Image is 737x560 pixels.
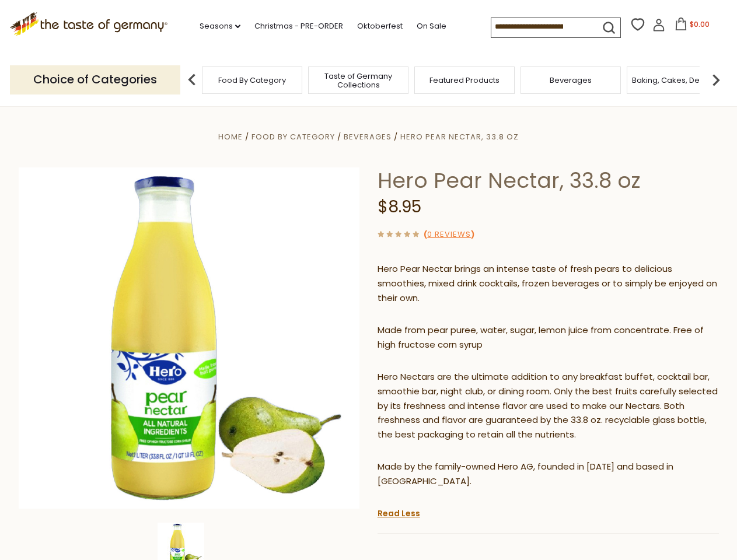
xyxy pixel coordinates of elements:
[550,76,592,85] a: Beverages
[632,76,722,85] a: Baking, Cakes, Desserts
[312,72,405,89] a: Taste of Germany Collections
[378,460,719,489] p: Made by the family-owned Hero AG, founded in [DATE] and based in [GEOGRAPHIC_DATA].
[344,131,392,142] a: Beverages
[252,131,335,142] a: Food By Category
[378,323,719,352] p: Made from pear puree, water, sugar, lemon juice from concentrate. Free of high fructose corn syrup​
[668,17,717,35] button: $0.00
[378,508,420,519] a: Read Less
[218,131,243,142] a: Home
[429,76,500,85] a: Featured Products
[424,229,474,240] span: ( )
[218,76,286,85] a: Food By Category
[378,370,719,443] p: Hero Nectars are the ultimate addition to any breakfast buffet, cocktail bar, smoothie bar, night...
[427,229,471,241] a: 0 Reviews
[200,20,240,33] a: Seasons
[690,19,710,29] span: $0.00
[357,20,403,33] a: Oktoberfest
[254,20,343,33] a: Christmas - PRE-ORDER
[19,167,360,509] img: Hero Pear Nectar, 33.8 oz
[417,20,446,33] a: On Sale
[378,262,719,306] p: Hero Pear Nectar brings an intense taste of fresh pears to delicious smoothies, mixed drink cockt...
[378,195,421,218] span: $8.95
[180,68,204,92] img: previous arrow
[704,68,728,92] img: next arrow
[400,131,519,142] a: Hero Pear Nectar, 33.8 oz
[10,65,180,94] p: Choice of Categories
[378,167,719,194] h1: Hero Pear Nectar, 33.8 oz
